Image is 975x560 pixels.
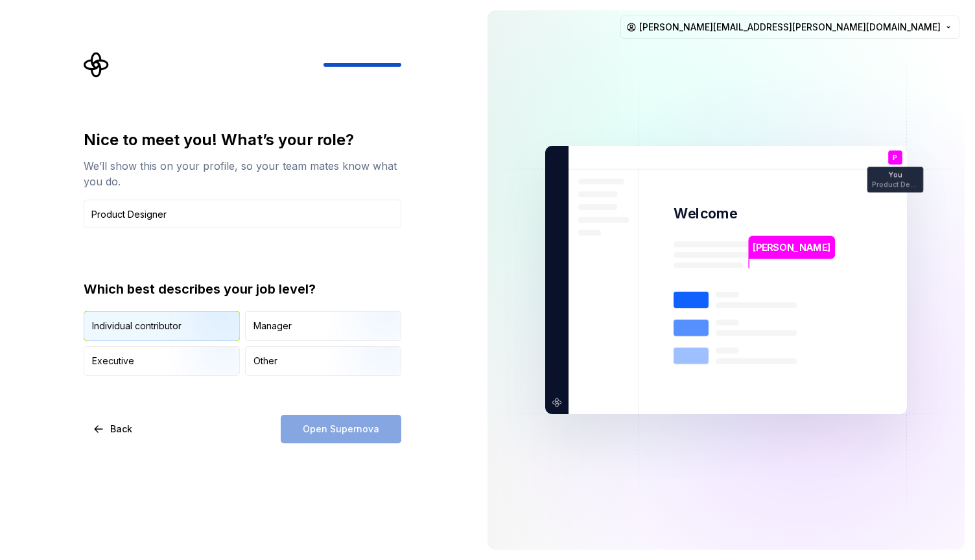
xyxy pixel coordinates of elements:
div: We’ll show this on your profile, so your team mates know what you do. [84,158,401,189]
button: [PERSON_NAME][EMAIL_ADDRESS][PERSON_NAME][DOMAIN_NAME] [620,16,959,39]
p: [PERSON_NAME] [753,240,830,255]
span: [PERSON_NAME][EMAIL_ADDRESS][PERSON_NAME][DOMAIN_NAME] [639,21,941,34]
div: Executive [92,355,134,367]
div: Nice to meet you! What’s your role? [84,130,401,150]
div: Other [253,355,277,367]
p: Welcome [674,204,737,223]
input: Job title [84,200,401,228]
button: Back [84,415,143,443]
span: Back [110,423,132,436]
p: You [889,172,902,179]
p: Product Designer [872,181,919,188]
div: Individual contributor [92,320,182,332]
div: Which best describes your job level? [84,280,401,298]
p: P [893,154,897,161]
div: Manager [253,320,292,332]
svg: Supernova Logo [84,52,110,78]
